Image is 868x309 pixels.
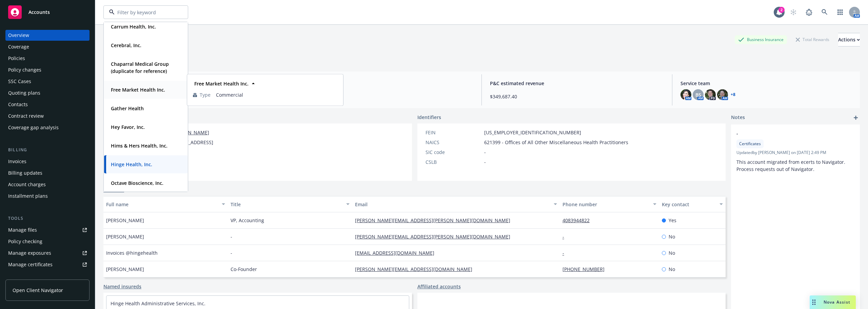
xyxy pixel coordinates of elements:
button: Actions [838,33,860,46]
span: Certificates [739,141,761,147]
a: Accounts [5,3,90,22]
a: [DOMAIN_NAME] [170,129,209,136]
button: Email [352,196,560,212]
span: This account migrated from ecerts to Navigator. Process requests out of Navigator. [736,159,847,172]
div: Manage claims [8,271,42,282]
strong: Octave Bioscience, Inc. [111,180,163,186]
span: P&C estimated revenue [490,80,664,87]
a: Manage claims [5,271,90,282]
div: Policy checking [8,236,42,247]
img: photo [680,89,691,100]
div: Tools [5,215,90,222]
span: [PERSON_NAME] [106,217,144,224]
a: Report a Bug [802,5,816,19]
a: Policies [5,53,90,64]
strong: Free Market Health Inc. [194,80,249,87]
a: Account charges [5,179,90,190]
a: - [563,250,570,256]
a: Policy changes [5,64,90,75]
a: Quoting plans [5,88,90,98]
span: - [484,158,486,166]
div: Installment plans [8,191,48,201]
div: Invoices [8,156,26,167]
strong: Cerebral, Inc. [111,42,141,49]
a: Billing updates [5,168,90,178]
a: [PERSON_NAME][EMAIL_ADDRESS][PERSON_NAME][DOMAIN_NAME] [355,233,516,240]
div: SIC code [426,149,481,156]
span: [US_EMPLOYER_IDENTIFICATION_NUMBER] [484,129,581,136]
a: Invoices [5,156,90,167]
div: 2 [778,7,785,13]
button: Key contact [659,196,726,212]
div: Manage exposures [8,248,51,258]
div: Manage files [8,225,37,235]
span: BS [695,91,701,98]
span: [PERSON_NAME] [106,266,144,273]
a: Contract review [5,111,90,121]
strong: Hey Favor, Inc. [111,124,145,130]
a: [PHONE_NUMBER] [563,266,610,272]
div: -CertificatesUpdatedby [PERSON_NAME] on [DATE] 2:49 PMThis account migrated from ecerts to Naviga... [731,124,860,178]
span: No [669,249,675,256]
div: Overview [8,30,29,41]
div: Billing [5,147,90,153]
a: Coverage gap analysis [5,122,90,133]
div: Account charges [8,179,46,190]
div: Total Rewards [792,35,833,44]
input: Filter by keyword [115,9,174,16]
span: 621399 - Offices of All Other Miscellaneous Health Practitioners [484,139,628,146]
span: Notes [731,114,745,122]
div: Manage certificates [8,259,53,270]
span: Commercial [216,91,337,98]
div: Billing updates [8,168,42,178]
strong: Chaparral Medical Group (duplicate for reference) [111,61,169,74]
span: [PERSON_NAME] [106,233,144,240]
div: Drag to move [810,295,818,309]
div: Email [355,201,550,208]
span: Identifiers [417,114,441,121]
div: FEIN [426,129,481,136]
a: [PERSON_NAME][EMAIL_ADDRESS][DOMAIN_NAME] [355,266,478,272]
div: Full name [106,201,218,208]
div: Coverage gap analysis [8,122,59,133]
span: Accounts [28,9,50,15]
span: Legal entity type [299,80,473,87]
a: Hinge Health Administrative Services, Inc. [111,300,205,307]
div: Quoting plans [8,88,40,98]
span: Yes [669,217,676,224]
span: - [736,130,837,137]
span: - [299,93,473,100]
a: [EMAIL_ADDRESS][DOMAIN_NAME] [355,250,440,256]
a: +8 [731,93,735,97]
a: Manage exposures [5,248,90,258]
a: add [852,114,860,122]
span: No [669,266,675,273]
strong: Carrum Health, Inc. [111,23,156,30]
a: - [563,233,570,240]
button: Full name [103,196,228,212]
span: Type [200,91,211,98]
div: Coverage [8,41,29,52]
span: Updated by [PERSON_NAME] on [DATE] 2:49 PM [736,150,854,156]
a: Named insureds [103,283,141,290]
a: Switch app [833,5,847,19]
a: Start snowing [787,5,800,19]
button: Nova Assist [810,295,856,309]
img: photo [705,89,716,100]
span: - [231,249,232,256]
a: [PERSON_NAME][EMAIL_ADDRESS][PERSON_NAME][DOMAIN_NAME] [355,217,516,224]
a: Affiliated accounts [417,283,461,290]
a: 4083944822 [563,217,595,224]
div: Policy changes [8,64,41,75]
a: Coverage [5,41,90,52]
a: Policy checking [5,236,90,247]
div: Contacts [8,99,28,110]
a: SSC Cases [5,76,90,87]
div: Contract review [8,111,44,121]
span: Nova Assist [824,299,850,305]
a: Contacts [5,99,90,110]
span: Open Client Navigator [13,287,63,294]
span: No [669,233,675,240]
